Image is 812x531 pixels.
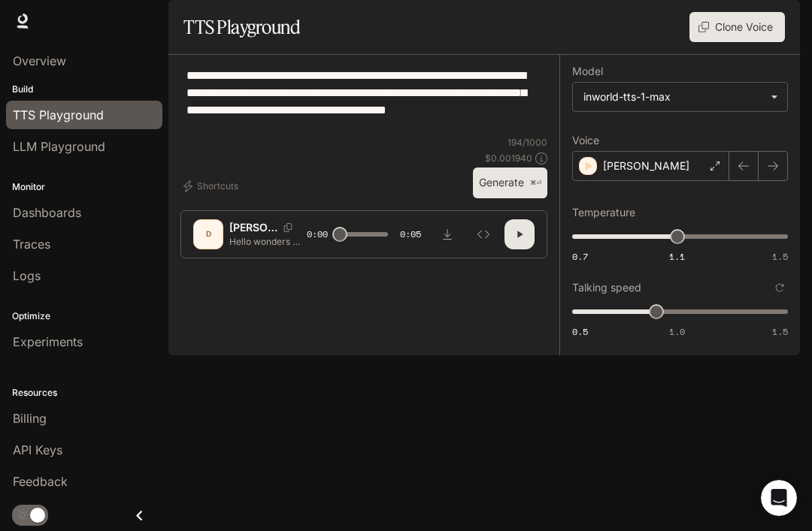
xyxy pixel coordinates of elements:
[772,250,788,263] span: 1.5
[12,59,247,165] div: Hi! I'm Inworld's Rubber Duck AI Agent. I can answer questions related to Inworld's products, lik...
[13,371,288,397] textarea: Ask a question…
[10,6,38,35] button: go back
[47,403,59,415] button: Emoji picker
[183,12,300,42] h1: TTS Playground
[43,8,67,32] img: Profile image for Rubber Duck
[573,83,787,111] div: inworld-tts-1-max
[572,325,588,338] span: 0.5
[572,250,588,263] span: 0.7
[432,219,462,249] button: Download audio
[669,325,685,338] span: 1.0
[772,325,788,338] span: 1.5
[12,59,289,198] div: Rubber Duck says…
[196,222,220,246] div: D
[23,403,35,415] button: Upload attachment
[180,174,244,198] button: Shortcuts
[24,168,180,177] div: Rubber Duck • AI Agent • Just now
[73,14,149,26] h1: Rubber Duck
[583,89,763,104] div: inworld-tts-1-max
[507,136,547,149] p: 194 / 1000
[400,227,421,242] span: 0:05
[71,403,83,415] button: Gif picker
[572,135,599,146] p: Voice
[229,220,277,235] p: [PERSON_NAME]
[264,6,291,33] div: Close
[235,6,264,35] button: Home
[95,403,108,415] button: Start recording
[307,227,328,242] span: 0:00
[468,219,498,249] button: Inspect
[24,68,235,156] div: Hi! I'm Inworld's Rubber Duck AI Agent. I can answer questions related to Inworld's products, lik...
[689,12,785,42] button: Clone Voice
[572,282,641,293] p: Talking speed
[603,158,689,173] p: [PERSON_NAME]
[277,223,298,232] button: Copy Voice ID
[258,397,282,421] button: Send a message…
[572,66,603,77] p: Model
[485,152,532,164] p: $ 0.001940
[229,235,301,248] p: Hello wonders ! get ready with me for school, to day my mom got me coffee thank you mom !
[572,207,635,218] p: Temperature
[530,179,541,188] p: ⌘⏎
[761,480,797,516] iframe: Intercom live chat
[771,279,788,296] button: Reset to default
[473,167,547,198] button: Generate⌘⏎
[669,250,685,263] span: 1.1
